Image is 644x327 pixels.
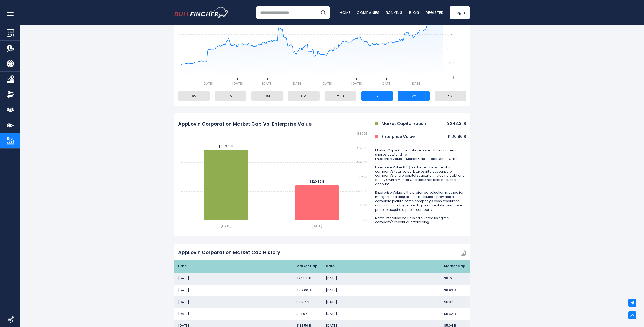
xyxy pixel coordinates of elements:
p: Market Capitalization [381,121,426,126]
p: $243.31 B [447,121,466,126]
text: [DATE] [232,81,243,86]
text: $200B [357,160,367,165]
td: $118.97 B [293,308,322,320]
p: Note: Enterprise Value is calculated using the company's recent quarterly filing. [375,216,466,225]
a: Login [450,6,470,19]
td: [DATE] [174,285,293,296]
text: [DATE] [321,81,332,86]
a: Register [426,10,444,15]
button: Search [317,6,330,19]
text: $120.86 B [309,179,324,184]
text: $150B [447,32,457,37]
text: $0 [363,217,367,222]
td: [DATE] [174,308,293,320]
p: Market Cap = Current share price x total number of shares outstanding Enterprise Value = Market C... [375,148,466,161]
text: $50B [448,61,457,66]
h2: AppLovin Corporation Market Cap Vs. Enterprise Value [178,121,312,127]
text: $50B [359,203,367,208]
td: [DATE] [322,308,440,320]
li: 5Y [435,91,466,101]
td: [DATE] [174,296,293,308]
td: $8.93 B [440,285,470,296]
li: 1W [178,91,210,101]
img: Ownership [7,91,14,98]
li: 6M [288,91,320,101]
text: [DATE] [202,81,213,86]
td: [DATE] [322,285,440,296]
th: Market Cap [293,260,322,273]
text: $300B [357,131,367,136]
text: $100B [447,46,457,51]
li: 1Y [361,91,393,101]
a: Blog [409,10,420,15]
th: Date [322,260,440,273]
text: [DATE] [351,81,362,86]
td: $132.77 B [293,296,322,308]
li: 3M [251,91,283,101]
td: $162.06 B [293,285,322,296]
p: Enterprise Value is the preferred valuation method for mergers and acquisitions because it provid... [375,191,466,212]
li: YTD [325,91,356,101]
text: $250B [357,146,367,150]
a: Go to homepage [174,7,229,18]
text: $243.31 B [219,144,233,149]
text: [DATE] [411,81,422,86]
td: [DATE] [322,273,440,285]
td: [DATE] [174,273,293,285]
th: Market Cap [440,260,470,273]
p: Enterprise Value (EV) is a better measure of a company's total value. It takes into account the c... [375,165,466,186]
h2: AppLovin Corporation Market Cap History [174,250,284,256]
li: 1M [215,91,246,101]
td: [DATE] [322,296,440,308]
text: [DATE] [220,224,231,228]
a: Companies [357,10,380,15]
p: Enterprise Value [381,134,415,139]
p: $120.86 B [447,134,466,139]
th: Date [174,260,293,273]
td: $8.79 B [440,273,470,285]
text: $100B [358,189,367,193]
text: $150B [358,174,367,179]
text: [DATE] [381,81,392,86]
img: Bullfincher logo [174,7,229,18]
a: Home [340,10,351,15]
text: [DATE] [262,81,273,86]
text: [DATE] [292,81,303,86]
text: [DATE] [311,224,322,228]
a: Ranking [386,10,403,15]
text: $0 [452,75,457,80]
td: $6.07 B [440,296,470,308]
td: $5.62 B [440,308,470,320]
td: $243.31 B [293,273,322,285]
li: 2Y [398,91,430,101]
